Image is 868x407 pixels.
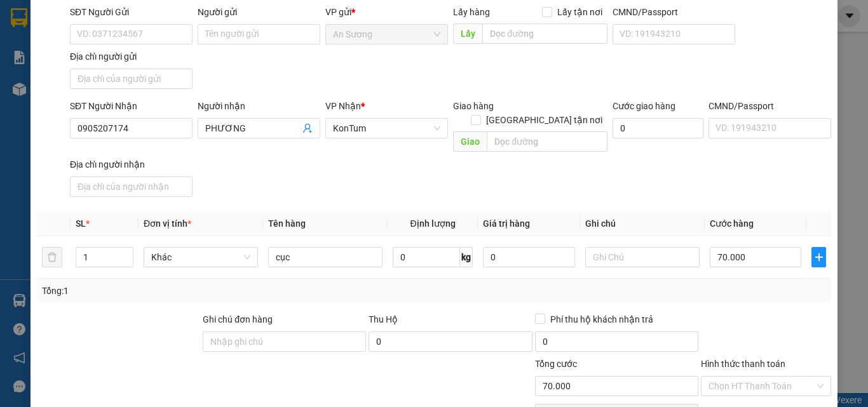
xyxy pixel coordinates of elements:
[325,5,448,19] div: VP gửi
[460,247,473,267] span: kg
[325,101,361,111] span: VP Nhận
[268,247,383,267] input: VD: Bàn, Ghế
[481,113,607,127] span: [GEOGRAPHIC_DATA] tận nơi
[453,131,487,152] span: Giao
[453,101,494,111] span: Giao hàng
[369,314,398,324] span: Thu Hộ
[535,359,577,369] span: Tổng cước
[585,247,700,267] input: Ghi Chú
[453,7,490,17] span: Lấy hàng
[302,123,313,133] span: user-add
[42,284,336,298] div: Tổng: 1
[198,5,320,19] div: Người gửi
[487,131,607,152] input: Dọc đường
[70,177,193,197] input: Địa chỉ của người nhận
[151,248,250,267] span: Khác
[483,247,574,267] input: 0
[613,101,675,111] label: Cước giao hàng
[580,211,705,236] th: Ghi chú
[70,50,193,63] div: Địa chỉ người gửi
[811,247,826,267] button: plus
[333,25,440,44] span: An Sương
[545,312,658,326] span: Phí thu hộ khách nhận trả
[701,359,785,369] label: Hình thức thanh toán
[482,23,607,44] input: Dọc đường
[710,218,754,229] span: Cước hàng
[76,218,86,229] span: SL
[70,99,193,113] div: SĐT Người Nhận
[613,5,735,19] div: CMND/Passport
[42,247,62,267] button: delete
[709,99,831,113] div: CMND/Passport
[203,314,273,324] label: Ghi chú đơn hàng
[144,218,191,229] span: Đơn vị tính
[812,252,825,262] span: plus
[483,218,530,229] span: Giá trị hàng
[198,99,320,113] div: Người nhận
[70,69,193,89] input: Địa chỉ của người gửi
[70,5,193,19] div: SĐT Người Gửi
[552,5,607,19] span: Lấy tận nơi
[203,331,366,352] input: Ghi chú đơn hàng
[333,119,440,138] span: KonTum
[70,157,193,171] div: Địa chỉ người nhận
[453,23,482,44] span: Lấy
[410,218,455,229] span: Định lượng
[613,118,703,138] input: Cước giao hàng
[268,218,306,229] span: Tên hàng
